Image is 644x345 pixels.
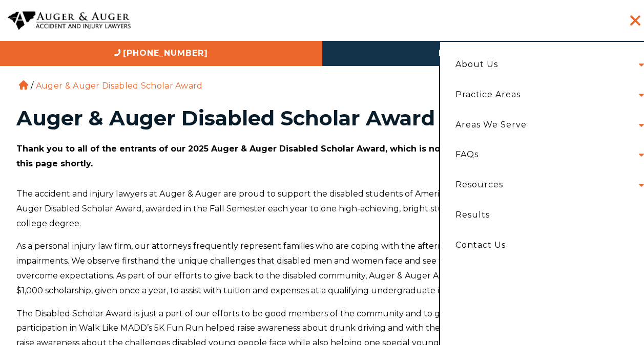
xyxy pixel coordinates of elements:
p: As a personal injury law firm, our attorneys frequently represent families who are coping with th... [16,239,628,298]
a: FAQs [448,140,486,170]
a: Home [19,80,28,90]
button: Menu [620,10,640,31]
a: Areas We Serve [448,110,534,140]
li: Auger & Auger Disabled Scholar Award [33,81,205,91]
strong: Thank you to all of the entrants of our 2025 Auger & Auger Disabled Scholar Award, which is now c... [16,144,618,168]
h1: Auger & Auger Disabled Scholar Award [16,108,628,128]
img: Auger & Auger Accident and Injury Lawyers Logo [8,11,131,30]
a: About Us [448,50,506,80]
a: Resources [448,170,511,200]
a: Practice Areas [448,80,528,110]
p: The accident and injury lawyers at Auger & Auger are proud to support the disabled students of Am... [16,187,628,231]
